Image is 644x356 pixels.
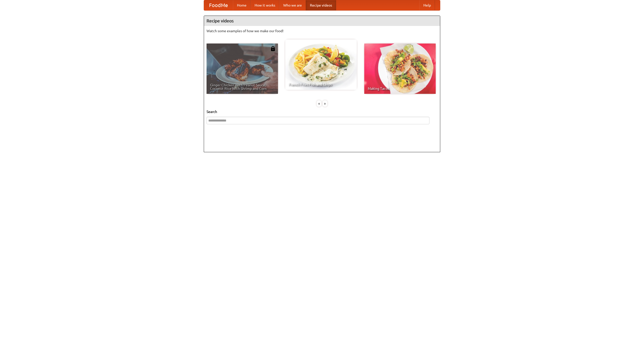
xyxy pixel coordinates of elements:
a: FoodMe [204,0,233,10]
a: Home [233,0,251,10]
a: Making Tacos [364,44,436,94]
div: » [323,100,327,107]
a: Help [419,0,435,10]
p: Watch some examples of how we make our food! [207,28,437,33]
span: French Fries Fish and Chips [289,83,353,86]
h4: Recipe videos [204,16,440,26]
img: 483408.png [270,46,275,51]
h5: Search [207,109,437,114]
div: « [317,100,321,107]
a: Recipe videos [306,0,336,10]
a: French Fries Fish and Chips [285,39,357,90]
span: Making Tacos [368,87,432,90]
a: Who we are [279,0,306,10]
a: How it works [251,0,279,10]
